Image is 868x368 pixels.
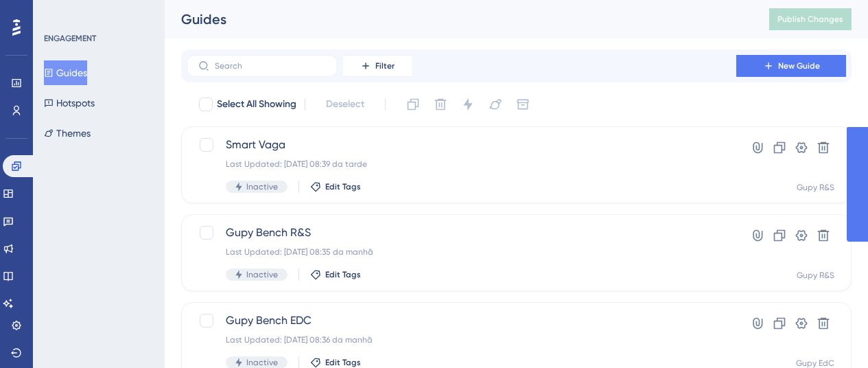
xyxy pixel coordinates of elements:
span: Filter [375,60,395,71]
div: Gupy R&S [797,182,834,193]
span: New Guide [778,60,820,71]
span: Gupy Bench EDC [226,312,697,329]
iframe: UserGuiding AI Assistant Launcher [810,314,852,355]
button: Filter [343,55,412,77]
button: Edit Tags [310,269,361,280]
span: Smart Vaga [226,137,697,153]
span: Publish Changes [777,14,843,25]
div: Guides [181,10,735,29]
button: Edit Tags [310,357,361,368]
span: Inactive [246,181,278,192]
div: Last Updated: [DATE] 08:36 da manhã [226,334,697,345]
button: Deselect [314,92,377,117]
button: Hotspots [44,91,95,115]
span: Deselect [326,96,364,113]
div: Last Updated: [DATE] 08:39 da tarde [226,159,697,170]
button: Guides [44,60,87,85]
button: Publish Changes [769,8,852,30]
span: Edit Tags [325,181,361,192]
span: Inactive [246,357,278,368]
input: Search [215,61,326,71]
div: Last Updated: [DATE] 08:35 da manhã [226,246,697,257]
div: ENGAGEMENT [44,33,96,44]
span: Edit Tags [325,269,361,280]
span: Edit Tags [325,357,361,368]
div: Gupy R&S [797,270,834,281]
span: Inactive [246,269,278,280]
span: Gupy Bench R&S [226,225,697,241]
button: New Guide [736,55,846,77]
button: Edit Tags [310,181,361,192]
span: Select All Showing [217,96,296,113]
button: Themes [44,121,91,146]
